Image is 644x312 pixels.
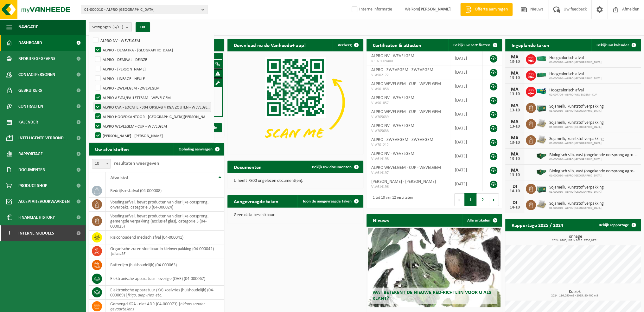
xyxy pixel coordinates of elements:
span: 02-007706 - ALPRO WEVELGEM - CUP [549,93,597,97]
span: VLA902172 [371,73,445,78]
span: 2024: 116,050 m3 - 2025: 80,400 m3 [508,294,641,297]
img: HK-XZ-20-GN-00 [536,70,547,80]
span: Offerte aanvragen [473,6,509,13]
td: [DATE] [450,51,482,65]
div: MA [508,103,521,108]
strong: [PERSON_NAME] [419,7,451,12]
count: (6/11) [112,25,123,29]
i: frigo, diepvries, etc. [128,293,162,298]
label: Interne informatie [350,5,392,14]
span: Sojamelk, kunststof verpakking [549,104,604,109]
button: Verberg [333,39,363,51]
span: Biologisch slib, vast (ongekende oorsprong agro- en voedingsindustrie of niet ag... [549,153,638,158]
span: Bedrijfsgegevens [18,51,55,67]
div: MA [508,87,521,92]
span: I [6,225,12,241]
img: LP-PA-00000-WDN-11 [536,199,547,210]
span: VLA701212 [371,143,445,148]
span: Rapportage [18,146,43,162]
span: 01-000010 - ALPRO [GEOGRAPHIC_DATA] [549,142,604,145]
td: [DATE] [450,177,482,191]
img: LP-PA-00000-WDN-11 [536,134,547,145]
span: Dashboard [18,35,42,51]
span: Hoogcalorisch afval [549,88,597,93]
label: ALPRO CVA - LOCATIE P304 OPSLAG 4 KGA ZOUTEN - WEVELGEM [94,102,211,112]
span: VLA705639 [371,115,445,120]
span: Sojamelk, kunststof verpakking [549,136,604,142]
div: MA [508,136,521,141]
span: ALPRO - ZWEVEGEM - ZWEVEGEM [371,68,433,72]
td: [DATE] [450,149,482,163]
span: Sojamelk, kunststof verpakking [549,185,604,190]
span: Sojamelk, kunststof verpakking [549,201,604,206]
button: OK [136,22,150,32]
span: Financial History [18,209,55,225]
span: Biologisch slib, vast (ongekende oorsprong agro- en voedingsindustrie of niet ag... [549,169,638,174]
td: voedingsafval, bevat producten van dierlijke oorsprong, gemengde verpakking (exclusief glas), cat... [105,212,224,231]
button: 2 [477,193,489,206]
a: Wat betekent de nieuwe RED-richtlijn voor u als klant? [368,228,501,307]
span: [PERSON_NAME] - [PERSON_NAME] [371,179,436,184]
span: 01-000010 - ALPRO [GEOGRAPHIC_DATA] [549,109,604,113]
span: VLA705638 [371,129,445,134]
a: Ophaling aanvragen [174,143,224,156]
span: Bekijk uw kalender [596,43,629,47]
div: 1 tot 10 van 12 resultaten [370,193,413,207]
span: ALPRO NV - WEVELGEM [371,123,414,128]
span: ALPRO NV - WEVELGEM [371,54,414,58]
div: MA [508,71,521,76]
label: ALPRO NV - WEVELGEM [92,36,211,45]
div: 13-10 [508,173,521,177]
td: elektronische apparatuur - overige (OVE) (04-000067) [105,272,224,286]
h2: Rapportage 2025 / 2024 [505,219,570,231]
div: 13-10 [508,60,521,64]
h2: Certificaten & attesten [367,39,428,51]
h2: Uw afvalstoffen [89,143,135,155]
label: ALPRO - LINEAGE - HEULE [94,74,211,83]
div: DI [508,184,521,189]
span: ALPRO NV - WEVELGEM [371,96,414,100]
button: 1 [464,193,477,206]
span: RED25009400 [371,59,445,64]
h2: Nieuws [367,214,395,226]
td: [DATE] [450,163,482,177]
span: Vestigingen [92,23,123,32]
span: 01-000010 - ALPRO [GEOGRAPHIC_DATA] [549,125,604,129]
h2: Documenten [227,161,268,173]
span: ALPRO WEVELGEM - CUP - WEVELGEM [371,165,441,170]
a: Bekijk uw kalender [591,39,640,51]
span: ALPRO WEVELGEM - CUP - WEVELGEM [371,82,441,86]
h2: Download nu de Vanheede+ app! [227,39,312,51]
span: 10 [92,159,111,168]
span: VLA901858 [371,87,445,92]
img: Download de VHEPlus App [227,51,363,153]
div: 13-10 [508,124,521,129]
span: Afvalstof [110,176,128,181]
span: Gebruikers [18,83,42,98]
label: ALPRO AFVAL/PALLETTEAM - WEVELGEM [94,93,211,102]
img: HK-XS-16-GN-00 [536,167,547,177]
div: 13-10 [508,157,521,161]
span: 2024: 9703,167 t - 2025: 8736,977 t [508,239,641,242]
label: ALPRO - ZWEVEGEM - ZWEVEGEM [94,83,211,93]
a: Bekijk uw certificaten [448,39,501,51]
img: PB-LB-0680-HPE-GN-01 [536,183,547,194]
button: 01-000010 - ALPRO [GEOGRAPHIC_DATA] [81,5,207,14]
td: risicohoudend medisch afval (04-000041) [105,231,224,244]
h2: Aangevraagde taken [227,195,285,207]
img: LP-PA-00000-WDN-11 [536,118,547,129]
span: 01-000010 - ALPRO [GEOGRAPHIC_DATA] [549,61,602,64]
button: Next [489,193,499,206]
div: 14-10 [508,189,521,194]
div: 13-10 [508,108,521,113]
label: ALPRO - [PERSON_NAME] [94,64,211,74]
label: ALPRO - DEMIVAL - DEINZE [94,55,211,64]
span: Verberg [338,43,352,47]
td: [DATE] [450,107,482,121]
div: MA [508,119,521,124]
td: [DATE] [450,135,482,149]
span: Intelligente verbond... [18,130,67,146]
span: Hoogcalorisch afval [549,56,602,61]
div: DI [508,200,521,205]
span: Hoogcalorisch afval [549,72,602,77]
